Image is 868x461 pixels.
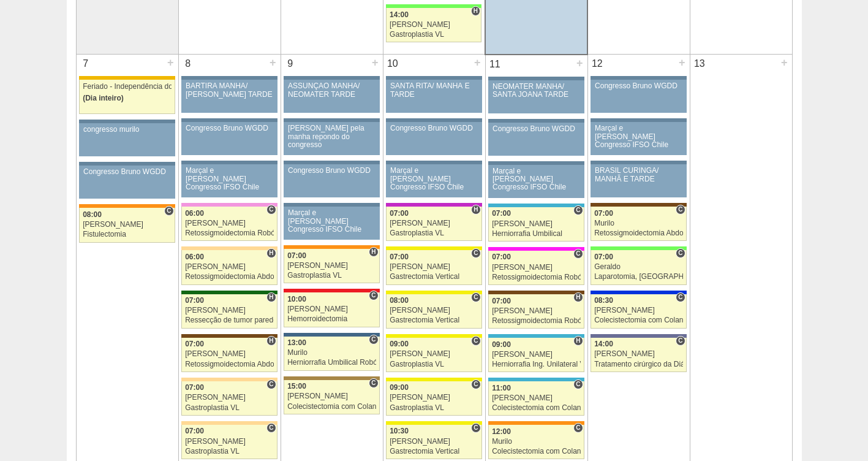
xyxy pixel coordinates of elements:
div: Key: Bartira [181,421,277,425]
a: Congresso Bruno WGDD [488,123,584,156]
a: C 07:00 Murilo Retossigmoidectomia Abdominal VL [591,207,686,241]
div: Marçal e [PERSON_NAME] Congresso IFSO Chile [186,167,273,191]
span: Consultório [471,336,480,346]
div: Colecistectomia com Colangiografia VL [594,316,683,324]
div: [PERSON_NAME] [594,350,683,358]
span: Consultório [369,335,378,345]
a: [PERSON_NAME] pela manha repondo do congresso [284,122,379,155]
span: Consultório [266,205,276,215]
div: Key: Aviso [386,118,481,122]
div: Gastroplastia VL [390,229,478,237]
div: [PERSON_NAME] [390,394,478,402]
div: Key: Aviso [181,76,277,80]
div: Marçal e [PERSON_NAME] Congresso IFSO Chile [595,124,682,149]
div: Colecistectomia com Colangiografia VL [492,404,581,412]
span: Consultório [164,206,173,216]
span: Consultório [676,205,685,215]
a: H 07:00 [PERSON_NAME] Gastroplastia VL [284,249,379,283]
div: [PERSON_NAME] [185,394,274,402]
a: C 12:00 Murilo Colecistectomia com Colangiografia VL [488,425,584,459]
div: Retossigmoidectomia Robótica [185,229,274,237]
span: Consultório [369,378,378,388]
a: H 07:00 [PERSON_NAME] Gastroplastia VL [386,207,481,241]
div: Gastroplastia VL [390,31,478,39]
a: C 08:00 [PERSON_NAME] Gastrectomia Vertical [386,294,481,329]
div: Retossigmoidectomia Robótica [492,273,581,281]
div: Key: Pro Matre [488,247,584,251]
a: NEOMATER MANHÃ/ SANTA JOANA TARDE [488,80,584,113]
div: 10 [383,55,402,73]
div: Key: Neomater [488,378,584,381]
div: Gastroplastia VL [390,404,478,412]
div: Key: Santa Rita [386,246,481,250]
div: Congresso Bruno WGDD [595,82,682,90]
div: Key: Santa Rita [386,421,481,425]
div: [PERSON_NAME] [492,220,581,228]
span: Consultório [471,292,480,302]
div: [PERSON_NAME] [287,262,376,270]
div: + [268,55,278,70]
a: C 07:00 [PERSON_NAME] Gastrectomia Vertical [386,250,481,284]
div: Marçal e [PERSON_NAME] Congresso IFSO Chile [492,167,580,192]
div: [PERSON_NAME] [390,263,478,271]
span: 11:00 [492,384,511,392]
div: Key: Aviso [591,118,686,122]
div: [PERSON_NAME] [390,438,478,446]
span: 07:00 [390,253,409,261]
span: Consultório [471,248,480,258]
div: Marçal e [PERSON_NAME] Congresso IFSO Chile [288,209,376,234]
span: (Dia inteiro) [83,94,124,102]
div: 11 [486,55,505,74]
div: [PERSON_NAME] [390,350,478,358]
div: Retossigmoidectomia Abdominal VL [594,229,683,237]
span: 07:00 [594,209,613,218]
a: C 07:00 [PERSON_NAME] Gastroplastia VL [181,425,277,459]
span: 07:00 [185,296,204,305]
span: 08:00 [83,210,102,219]
span: 14:00 [390,10,409,19]
a: ASSUNÇÃO MANHÃ/ NEOMATER TARDE [284,80,379,113]
div: Key: São Luiz - Itaim [591,291,686,294]
a: C 07:00 [PERSON_NAME] Gastroplastia VL [181,381,277,416]
div: [PERSON_NAME] [390,307,478,314]
div: [PERSON_NAME] [185,350,274,358]
div: [PERSON_NAME] [287,392,376,400]
a: C 11:00 [PERSON_NAME] Colecistectomia com Colangiografia VL [488,381,584,416]
a: Congresso Bruno WGDD [181,122,277,155]
div: Key: Neomater [488,334,584,338]
span: 09:00 [492,340,511,349]
div: Key: Aviso [79,120,175,123]
div: Key: Neomater [488,204,584,207]
div: Retossigmoidectomia Abdominal VL [185,360,274,368]
a: Feriado - Independência do [GEOGRAPHIC_DATA] (Dia inteiro) [79,80,175,114]
a: C 06:00 [PERSON_NAME] Retossigmoidectomia Robótica [181,207,277,241]
div: Hemorroidectomia [287,315,376,323]
div: congresso murilo [83,126,171,134]
span: Hospital [573,336,583,346]
a: C 09:00 [PERSON_NAME] Gastroplastia VL [386,338,481,372]
div: Gastrectomia Vertical [390,316,478,324]
a: Congresso Bruno WGDD [386,122,481,155]
span: 07:00 [492,209,511,218]
div: Key: Vila Nova Star [591,334,686,338]
div: Laparotomia, [GEOGRAPHIC_DATA], Drenagem, Bridas VL [594,273,683,281]
div: Key: Aviso [386,161,481,164]
div: Tratamento cirúrgico da Diástase do reto abdomem [594,360,683,368]
div: Feriado - Independência do [GEOGRAPHIC_DATA] [83,83,172,91]
div: Fistulectomia [83,230,172,238]
div: [PERSON_NAME] [185,438,274,446]
div: Key: Feriado [79,76,175,80]
span: 10:00 [287,295,306,303]
div: Geraldo [594,263,683,271]
div: Key: Aviso [488,161,584,165]
div: Key: Maria Braido [386,203,481,207]
span: Hospital [266,248,276,258]
a: Marçal e [PERSON_NAME] Congresso IFSO Chile [284,207,379,240]
a: C 08:00 [PERSON_NAME] Fistulectomia [79,208,175,242]
span: Consultório [471,379,480,389]
a: BRASIL CURINGA/ MANHÃ E TARDE [591,164,686,197]
div: Key: Aviso [284,118,379,122]
div: 13 [690,55,709,73]
span: Consultório [676,336,685,346]
span: Consultório [573,205,583,215]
